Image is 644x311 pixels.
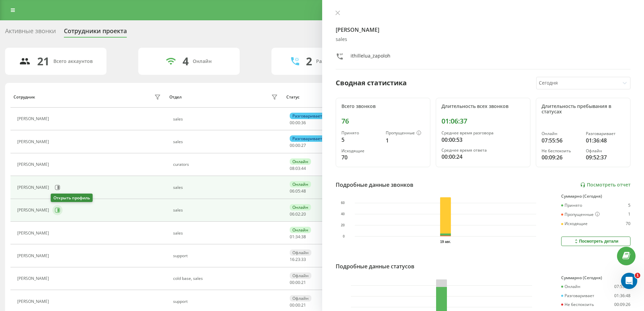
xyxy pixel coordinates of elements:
span: 33 [301,257,306,262]
div: sales [173,139,280,144]
div: Онлайн [193,59,212,64]
span: 27 [301,142,306,148]
div: : : [290,189,306,194]
div: Длительность всех звонков [442,104,525,109]
div: Всего аккаунтов [53,59,93,64]
div: 09:52:37 [586,153,625,161]
div: 00:00:53 [442,136,525,144]
span: 20 [301,211,306,217]
div: Посмотреть детали [573,239,618,244]
span: 06 [290,188,294,194]
div: sales [173,231,280,236]
div: Принято [341,131,380,135]
span: 34 [295,234,300,240]
div: curators [173,162,280,167]
text: 0 [342,235,344,238]
text: 20 [341,223,345,227]
span: 16 [290,257,294,262]
span: 1 [635,273,640,278]
div: Сотрудники проекта [64,27,127,38]
div: Открыть профиль [51,194,93,202]
div: Онлайн [290,158,311,165]
div: 07:55:56 [542,136,580,145]
span: 48 [301,188,306,194]
span: 00 [295,280,300,285]
div: [PERSON_NAME] [17,253,51,258]
div: 1 [386,136,425,145]
div: 07:55:56 [614,284,630,289]
span: 00 [290,302,294,308]
span: 00 [290,120,294,126]
div: Офлайн [290,272,311,279]
div: Офлайн [290,295,311,302]
div: Не беспокоить [561,302,594,307]
div: Разговаривает [586,131,625,136]
div: Онлайн [542,131,580,136]
div: Активные звонки [5,27,56,38]
span: 00 [290,142,294,148]
div: : : [290,166,306,171]
span: 44 [301,165,306,171]
span: 08 [290,165,294,171]
text: 60 [341,201,345,205]
div: : : [290,280,306,285]
div: Подробные данные звонков [336,181,413,189]
div: Сотрудник [14,95,35,99]
div: [PERSON_NAME] [17,162,51,167]
div: [PERSON_NAME] [17,139,51,144]
span: 21 [301,302,306,308]
div: Разговаривает [561,293,594,298]
div: Исходящие [341,149,380,153]
span: 00 [295,142,300,148]
div: 01:36:48 [586,136,625,145]
div: Среднее время разговора [442,131,525,135]
span: 03 [295,165,300,171]
div: 76 [341,117,425,125]
div: : : [290,235,306,239]
div: [PERSON_NAME] [17,299,51,304]
div: sales [173,117,280,121]
button: Посмотреть детали [561,237,630,246]
a: Посмотреть отчет [580,182,630,188]
div: Длительность пребывания в статусах [542,104,625,115]
div: 01:06:37 [442,117,525,125]
div: Разговаривают [316,59,353,64]
div: Статус [286,95,300,99]
div: : : [290,212,306,217]
div: Офлайн [586,149,625,153]
div: [PERSON_NAME] [17,208,51,213]
div: 5 [628,203,630,208]
div: : : [290,303,306,308]
div: 2 [306,55,312,68]
div: 5 [341,136,380,144]
div: 4 [183,55,189,68]
div: Пропущенные [386,131,425,136]
div: Суммарно (Сегодня) [561,194,630,199]
div: Разговаривает [290,113,325,119]
span: 05 [295,188,300,194]
div: 00:00:24 [442,153,525,161]
div: Подробные данные статусов [336,262,414,270]
div: sales [173,208,280,213]
span: 06 [290,211,294,217]
div: [PERSON_NAME] [17,116,51,121]
div: 00:09:26 [542,153,580,161]
iframe: Intercom live chat [621,273,637,289]
div: support [173,299,280,304]
div: 00:09:26 [614,302,630,307]
div: 70 [341,153,380,161]
div: : : [290,143,306,148]
div: sales [173,185,280,190]
div: Исходящие [561,221,588,226]
span: 02 [295,211,300,217]
h4: [PERSON_NAME] [336,26,631,34]
div: Не беспокоить [542,149,580,153]
div: Онлайн [561,284,580,289]
div: Офлайн [290,249,311,256]
div: 01:36:48 [614,293,630,298]
div: sales [336,37,631,42]
div: Принято [561,203,582,208]
text: 40 [341,212,345,216]
div: : : [290,120,306,125]
div: [PERSON_NAME] [17,276,51,281]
